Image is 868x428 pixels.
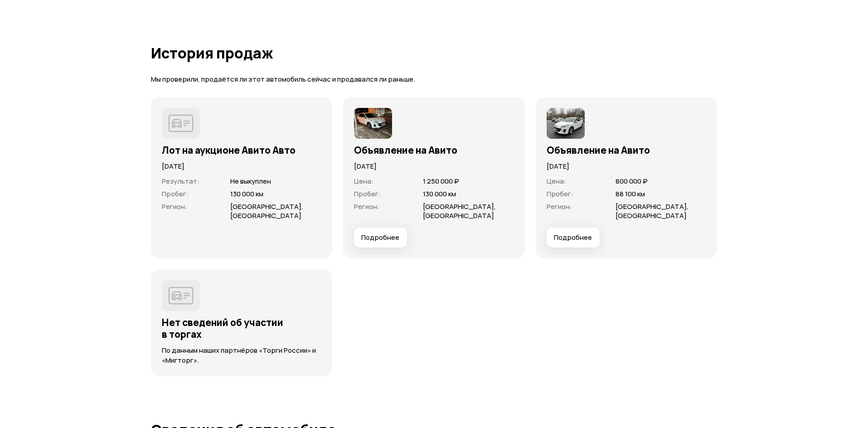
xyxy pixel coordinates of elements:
p: Мы проверили, продаётся ли этот автомобиль сейчас и продавался ли раньше. [151,75,718,84]
p: [DATE] [547,161,707,171]
span: Цена : [547,176,566,186]
span: Цена : [354,176,373,186]
p: По данным наших партнёров «Торги России» и «Мигторг». [162,345,322,365]
p: [DATE] [162,161,322,171]
h1: История продаж [151,45,718,61]
h3: Объявление на Авито [354,144,514,156]
p: [DATE] [354,161,514,171]
span: Подробнее [554,233,592,242]
span: 130 000 км [230,189,263,199]
button: Подробнее [547,228,600,248]
span: 130 000 км [423,189,456,199]
span: Регион : [354,202,379,211]
span: Пробег : [547,189,573,199]
span: 800 000 ₽ [616,176,648,186]
span: Регион : [162,202,187,211]
span: 88 100 км [616,189,645,199]
h3: Нет сведений об участии в торгах [162,316,322,340]
span: [GEOGRAPHIC_DATA], [GEOGRAPHIC_DATA] [423,202,496,220]
h3: Лот на аукционе Авито Авто [162,144,322,156]
span: Результат : [162,176,199,186]
button: Подробнее [354,228,407,248]
span: Не выкуплен [230,176,271,186]
h3: Объявление на Авито [547,144,707,156]
span: Регион : [547,202,572,211]
span: 1 250 000 ₽ [423,176,459,186]
span: Пробег : [162,189,189,199]
span: Пробег : [354,189,381,199]
span: [GEOGRAPHIC_DATA], [GEOGRAPHIC_DATA] [616,202,689,220]
span: [GEOGRAPHIC_DATA], [GEOGRAPHIC_DATA] [230,202,303,220]
span: Подробнее [361,233,399,242]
